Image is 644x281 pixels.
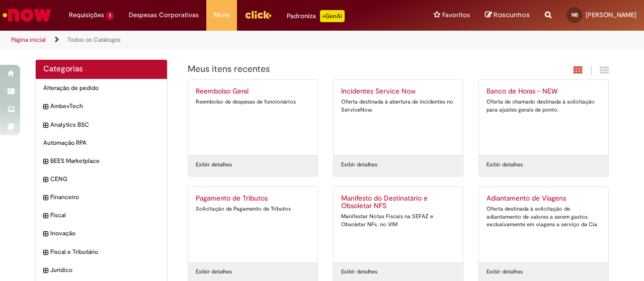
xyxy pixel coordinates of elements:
div: Solicitação de Pagamento de Tributos [196,205,310,213]
p: +GenAi [320,10,345,22]
div: Alteração de pedido [36,79,167,98]
h1: {"description":"","title":"Meus itens recentes"} Categoria [188,64,500,74]
span: More [214,10,229,20]
a: Exibir detalhes [487,268,523,276]
a: Pagamento de Tributos Solicitação de Pagamento de Tributos [188,187,317,262]
img: ServiceNow [1,5,53,25]
span: Analytics BSC [50,121,159,129]
div: Oferta destinada à solicitação de adiantamento de valores a serem gastos exclusivamente em viagen... [487,205,601,229]
div: expandir categoria BEES Marketplace BEES Marketplace [36,152,167,170]
span: CENG [50,175,159,183]
a: Reembolso Geral Reembolso de despesas de funcionários [188,80,317,155]
a: Página inicial [11,36,46,44]
span: BEES Marketplace [50,157,159,165]
span: Fiscal e Tributário [50,248,159,256]
span: Rascunhos [494,10,530,20]
h2: Banco de Horas - NEW [487,87,601,96]
a: Manifesto do Destinatário e Obsoletar NFS Manifestar Notas Fiscais na SEFAZ e Obsoletar NFs. no VIM [334,187,463,262]
span: Favoritos [442,10,470,20]
div: Oferta de chamado destinada à solicitação para ajustes gerais de ponto. [487,98,601,114]
span: | [590,65,592,76]
div: expandir categoria Analytics BSC Analytics BSC [36,116,167,134]
a: Banco de Horas - NEW Oferta de chamado destinada à solicitação para ajustes gerais de ponto. [479,80,608,155]
i: expandir categoria BEES Marketplace [43,157,48,167]
a: Exibir detalhes [341,268,377,276]
div: Reembolso de despesas de funcionários [196,98,310,106]
ul: Trilhas de página [8,31,422,49]
span: AmbevTech [50,102,159,111]
div: expandir categoria Financeiro Financeiro [36,188,167,207]
i: expandir categoria Inovação [43,229,48,239]
span: Alteração de pedido [43,84,159,92]
span: Automação RPA [43,139,159,147]
span: Financeiro [50,193,159,202]
h2: Categorias [43,65,159,74]
h2: Reembolso Geral [196,87,310,96]
a: Rascunhos [485,11,530,20]
div: expandir categoria CENG CENG [36,170,167,189]
i: expandir categoria AmbevTech [43,102,48,112]
a: Incidentes Service Now Oferta destinada à abertura de incidentes no ServiceNow. [334,80,463,155]
span: [PERSON_NAME] [586,11,636,19]
div: expandir categoria Fiscal e Tributário Fiscal e Tributário [36,243,167,261]
span: Despesas Corporativas [129,10,199,20]
a: Exibir detalhes [196,161,232,169]
div: Manifestar Notas Fiscais na SEFAZ e Obsoletar NFs. no VIM [341,213,455,228]
div: Oferta destinada à abertura de incidentes no ServiceNow. [341,98,455,114]
i: expandir categoria Jurídico [43,266,48,276]
a: Exibir detalhes [487,161,523,169]
i: Exibição de grade [600,65,609,75]
i: expandir categoria Financeiro [43,193,48,203]
span: Fiscal [50,211,159,220]
img: click_logo_yellow_360x200.png [245,7,272,22]
div: expandir categoria Jurídico Jurídico [36,261,167,279]
i: expandir categoria CENG [43,175,48,185]
a: Exibir detalhes [341,161,377,169]
i: expandir categoria Fiscal [43,211,48,221]
div: expandir categoria Fiscal Fiscal [36,206,167,225]
div: expandir categoria Inovação Inovação [36,224,167,243]
h2: Pagamento de Tributos [196,195,310,203]
div: Padroniza [287,10,345,22]
h2: Manifesto do Destinatário e Obsoletar NFS [341,195,455,211]
i: expandir categoria Analytics BSC [43,121,48,131]
span: Jurídico [50,266,159,274]
span: Inovação [50,229,159,238]
a: Todos os Catálogos [67,36,121,44]
h2: Incidentes Service Now [341,87,455,96]
i: Exibição em cartão [574,65,583,75]
h2: Adiantamento de Viagens [487,195,601,203]
span: NB [572,12,578,18]
span: Requisições [69,10,104,20]
div: Automação RPA [36,134,167,152]
div: expandir categoria AmbevTech AmbevTech [36,97,167,116]
a: Exibir detalhes [196,268,232,276]
i: expandir categoria Fiscal e Tributário [43,248,48,258]
a: Adiantamento de Viagens Oferta destinada à solicitação de adiantamento de valores a serem gastos ... [479,187,608,262]
span: 1 [106,12,114,20]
